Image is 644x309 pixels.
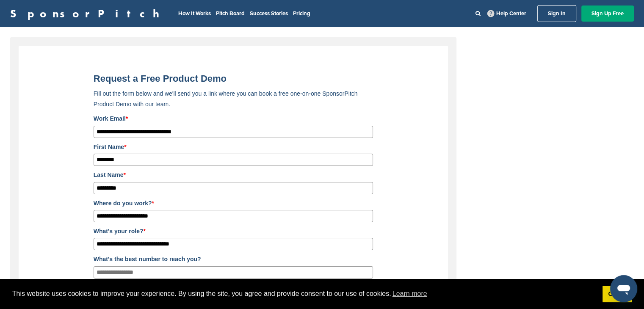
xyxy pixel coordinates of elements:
a: Sign Up Free [581,6,634,22]
iframe: Button to launch messaging window [610,275,637,302]
label: First Name [94,142,373,152]
label: Last Name [94,170,373,179]
a: How It Works [178,10,211,17]
label: Where do you work? [94,199,373,208]
label: What's the best number to reach you? [94,254,373,264]
a: Pricing [293,10,310,17]
label: Work Email [94,114,373,123]
title: Request a Free Product Demo [94,73,373,84]
a: Success Stories [250,10,288,17]
a: Pitch Board [216,10,245,17]
a: Sign In [537,5,576,22]
label: What's your role? [94,226,373,236]
p: Fill out the form below and we'll send you a link where you can book a free one-on-one SponsorPit... [94,88,373,110]
a: SponsorPitch [10,8,165,19]
a: learn more about cookies [391,287,428,300]
span: This website uses cookies to improve your experience. By using the site, you agree and provide co... [12,287,596,300]
a: Help Center [486,8,528,19]
a: dismiss cookie message [603,286,632,303]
